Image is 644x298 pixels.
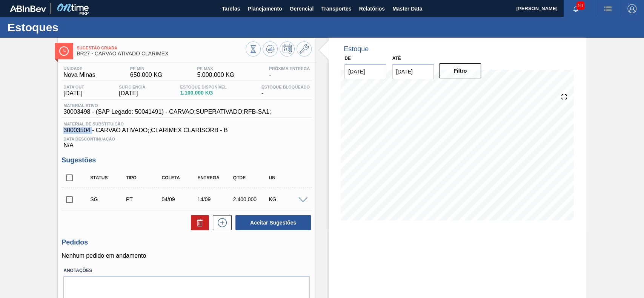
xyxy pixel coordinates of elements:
input: dd/mm/yyyy [392,64,434,79]
span: 30003504 - CARVAO ATIVADO;;CLARIMEX CLARISORB - B [63,127,310,134]
div: Estoque [344,45,369,53]
span: Planejamento [247,4,282,13]
img: Ícone [59,46,69,56]
img: userActions [603,4,612,13]
div: Pedido de Transferência [124,196,163,202]
div: 2.400,000 [231,196,271,202]
h3: Sugestões [61,156,312,164]
span: Unidade [63,66,95,71]
span: 5.000,000 KG [197,72,234,78]
span: Suficiência [119,85,145,89]
div: Qtde [231,175,271,180]
div: KG [267,196,306,202]
button: Atualizar Gráfico [263,41,278,57]
span: 1.100,000 KG [180,90,226,96]
span: PE MIN [130,66,162,71]
span: Data out [63,85,84,89]
p: Nenhum pedido em andamento [61,252,312,259]
input: dd/mm/yyyy [344,64,386,79]
div: Excluir Sugestões [187,215,209,230]
span: Nova Minas [63,72,95,78]
div: Coleta [160,175,199,180]
span: BR27 - CARVAO ATIVADO CLARIMEX [77,51,246,57]
label: Até [392,56,401,61]
button: Notificações [564,3,588,14]
span: [DATE] [63,90,84,97]
button: Aceitar Sugestões [235,215,311,230]
div: UN [267,175,306,180]
span: Material de Substituição [63,122,310,126]
div: 04/09/2025 [160,196,199,202]
span: [DATE] [119,90,145,97]
div: - [267,66,312,78]
button: Ir ao Master Data / Geral [297,41,312,57]
div: - [260,85,312,97]
div: Status [88,175,128,180]
div: Sugestão Criada [88,196,128,202]
h3: Pedidos [61,238,312,246]
button: Programar Estoque [280,41,295,57]
label: Anotações [63,265,310,276]
span: Data Descontinuação [63,137,310,141]
span: Material ativo [63,103,271,108]
h1: Estoques [8,23,141,32]
button: Filtro [439,63,481,78]
button: Visão Geral dos Estoques [246,41,261,57]
span: Estoque Disponível [180,85,226,89]
div: N/A [61,134,312,149]
span: 650,000 KG [130,72,162,78]
span: PE MAX [197,66,234,71]
div: Aceitar Sugestões [232,214,312,231]
span: Sugestão Criada [77,46,246,50]
span: Gerencial [290,4,314,13]
div: Nova sugestão [209,215,232,230]
span: Relatórios [359,4,384,13]
span: 30003498 - (SAP Legado: 50041491) - CARVAO;SUPERATIVADO;RFB-SA1; [63,109,271,115]
span: Próxima Entrega [269,66,310,71]
img: Logout [627,4,636,13]
span: Tarefas [222,4,240,13]
div: 14/09/2025 [195,196,235,202]
label: De [344,56,351,61]
span: Transportes [321,4,351,13]
div: Tipo [124,175,163,180]
div: Entrega [195,175,235,180]
span: Master Data [392,4,422,13]
span: Estoque Bloqueado [261,85,310,89]
span: 50 [576,2,584,10]
img: TNhmsLtSVTkK8tSr43FrP2fwEKptu5GPRR3wAAAABJRU5ErkJggg== [10,5,46,12]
